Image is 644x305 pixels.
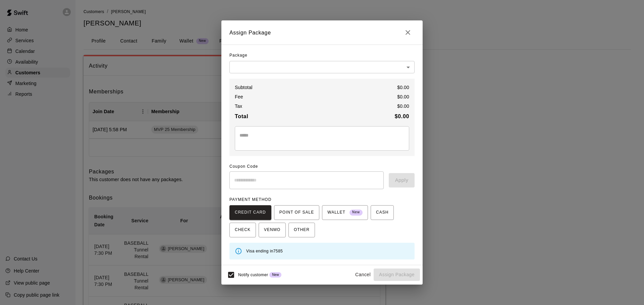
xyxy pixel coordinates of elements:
span: POINT OF SALE [279,207,314,218]
span: Notify customer [238,273,268,277]
button: WALLET New [322,205,368,220]
button: CHECK [229,223,256,237]
p: Fee [235,93,243,100]
span: WALLET [327,207,363,218]
b: Total [235,113,248,119]
p: $ 0.00 [397,84,409,91]
button: Cancel [352,269,374,281]
span: CREDIT CARD [235,207,266,218]
span: VENMO [264,225,280,235]
span: OTHER [294,225,310,235]
p: $ 0.00 [397,103,409,109]
span: Package [229,50,248,61]
span: New [269,273,281,277]
button: Close [401,26,415,39]
span: New [350,208,363,217]
button: POINT OF SALE [274,205,319,220]
button: CASH [371,205,394,220]
p: Subtotal [235,84,253,91]
span: PAYMENT METHOD [229,197,271,202]
span: CHECK [235,225,251,235]
button: VENMO [259,223,286,237]
p: Tax [235,103,242,109]
h2: Assign Package [221,20,423,45]
b: $ 0.00 [395,113,409,119]
span: Visa ending in 7585 [246,249,283,253]
button: CREDIT CARD [229,205,271,220]
button: OTHER [288,223,315,237]
span: CASH [376,207,388,218]
p: $ 0.00 [397,93,409,100]
span: Coupon Code [229,161,415,172]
